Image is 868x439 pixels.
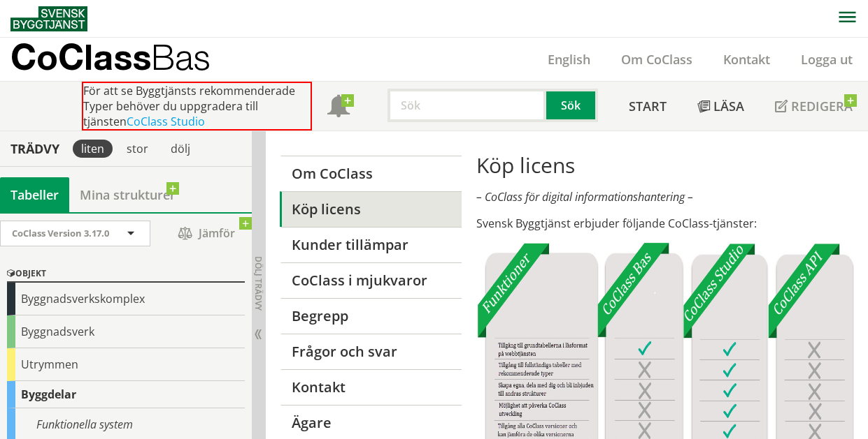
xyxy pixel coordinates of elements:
[613,82,682,131] a: Start
[280,298,462,334] a: Begrepp
[606,51,708,68] a: Om CoClass
[280,156,462,191] a: Om CoClass
[252,256,264,311] span: Dölj trädvy
[7,315,245,348] div: Byggnadsverk
[629,98,667,114] span: Start
[546,89,598,122] button: Sök
[7,381,245,408] div: Byggdelar
[387,89,546,122] input: Sök
[280,227,462,262] a: Kunder tillämpar
[127,114,205,129] a: CoClass Studio
[69,177,186,212] a: Mina strukturer
[280,262,462,298] a: CoClass i mjukvaror
[162,140,199,158] div: dölj
[7,266,245,283] div: Objekt
[713,98,744,114] span: Läsa
[7,283,245,315] div: Byggnadsverkskomplex
[280,334,462,369] a: Frågor och svar
[280,191,462,227] a: Köp licens
[10,49,211,65] p: CoClass
[7,348,245,381] div: Utrymmen
[327,96,350,119] span: Notifikationer
[791,98,853,114] span: Redigera
[476,189,693,204] em: – CoClass för digital informationshantering –
[476,153,854,178] h1: Köp licens
[12,227,109,239] span: CoClass Version 3.17.0
[682,82,760,131] a: Läsa
[785,51,868,68] a: Logga ut
[760,82,868,131] a: Redigera
[118,140,157,158] div: stor
[73,140,113,158] div: liten
[10,38,241,81] a: CoClassBas
[164,221,248,246] span: Jämför
[280,369,462,405] a: Kontakt
[3,141,67,156] div: Trädvy
[82,82,312,131] div: För att se Byggtjänsts rekommenderade Typer behöver du uppgradera till tjänsten
[708,51,785,68] a: Kontakt
[10,6,87,31] img: Svensk Byggtjänst
[151,36,211,77] span: Bas
[476,216,854,231] p: Svensk Byggtjänst erbjuder följande CoClass-tjänster:
[532,51,606,68] a: English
